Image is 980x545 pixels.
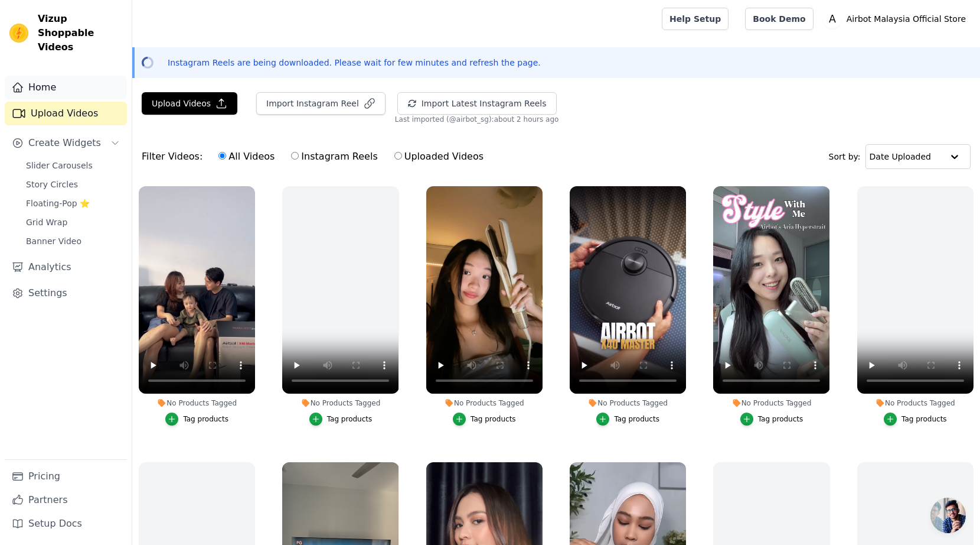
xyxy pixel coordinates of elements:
[183,414,228,424] div: Tag products
[19,214,127,231] a: Grid Wrap
[142,143,490,170] div: Filter Videos:
[614,414,659,424] div: Tag products
[5,512,127,536] a: Setup Docs
[5,102,127,125] a: Upload Videos
[19,157,127,174] a: Slider Carousels
[38,12,122,54] span: Vizup Shoppable Videos
[758,414,803,424] div: Tag products
[26,179,78,190] span: Story Circles
[9,24,28,43] img: Vizup
[397,92,557,115] button: Import Latest Instagram Reels
[327,414,373,424] div: Tag products
[570,398,686,408] div: No Products Tagged
[290,149,378,164] label: Instagram Reels
[394,152,402,160] input: Uploaded Videos
[256,92,386,115] button: Import Instagram Reel
[857,398,974,408] div: No Products Tagged
[19,233,127,249] a: Banner Video
[829,13,836,25] text: A
[5,281,127,305] a: Settings
[218,149,275,164] label: All Videos
[740,413,803,426] button: Tag products
[453,413,516,426] button: Tag products
[139,398,255,408] div: No Products Tagged
[394,149,484,164] label: Uploaded Videos
[662,8,729,30] a: Help Setup
[395,115,559,124] span: Last imported (@ airbot_sg ): about 2 hours ago
[5,488,127,512] a: Partners
[884,413,947,426] button: Tag products
[5,255,127,279] a: Analytics
[471,414,516,424] div: Tag products
[829,144,971,169] div: Sort by:
[282,398,398,408] div: No Products Tagged
[930,498,966,533] div: Open chat
[745,8,813,30] a: Book Demo
[823,8,971,30] button: A Airbot Malaysia Official Store
[26,216,67,228] span: Grid Wrap
[426,398,543,408] div: No Products Tagged
[168,57,541,69] p: Instagram Reels are being downloaded. Please wait for few minutes and refresh the page.
[26,235,81,247] span: Banner Video
[596,413,659,426] button: Tag products
[19,176,127,193] a: Story Circles
[5,76,127,99] a: Home
[309,413,373,426] button: Tag products
[165,413,228,426] button: Tag products
[28,136,101,150] span: Create Widgets
[713,398,829,408] div: No Products Tagged
[26,160,93,171] span: Slider Carousels
[842,8,971,30] p: Airbot Malaysia Official Store
[19,195,127,212] a: Floating-Pop ⭐
[142,92,237,115] button: Upload Videos
[291,152,299,160] input: Instagram Reels
[26,197,90,209] span: Floating-Pop ⭐
[5,465,127,488] a: Pricing
[5,131,127,155] button: Create Widgets
[901,414,947,424] div: Tag products
[218,152,226,160] input: All Videos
